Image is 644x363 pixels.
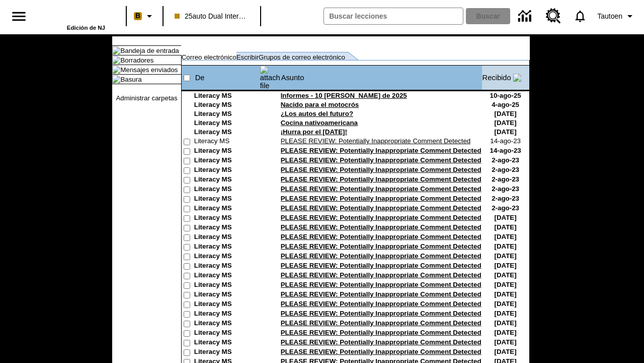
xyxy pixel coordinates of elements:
td: Literacy MS [194,110,260,119]
button: Boost El color de la clase es melocotón. Cambiar el color de la clase. [130,7,159,25]
a: PLEASE REVIEW: Potentially Inappropriate Comment Detected [281,233,481,240]
span: Tautoen [597,11,622,22]
nobr: [DATE] [495,329,517,336]
td: Literacy MS [194,101,260,110]
span: B [135,10,140,22]
a: Notificaciones [567,3,593,29]
td: Literacy MS [194,262,260,271]
td: Literacy MS [194,195,260,204]
nobr: 2-ago-23 [492,156,519,164]
td: Literacy MS [194,271,260,281]
button: Abrir el menú lateral [4,2,34,31]
a: ¡Hurra por el [DATE]! [281,128,347,136]
a: PLEASE REVIEW: Potentially Inappropriate Comment Detected [281,175,481,183]
a: PLEASE REVIEW: Potentially Inappropriate Comment Detected [281,319,481,327]
a: Recibido [482,74,511,82]
button: Perfil/Configuración [593,7,640,25]
span: Edición de NJ [67,25,105,31]
td: Literacy MS [194,119,260,128]
img: attach file [260,66,280,90]
a: PLEASE REVIEW: Potentially Inappropriate Comment Detected [281,223,481,231]
a: PLEASE REVIEW: Potentially Inappropriate Comment Detected [281,329,481,336]
a: PLEASE REVIEW: Potentially Inappropriate Comment Detected [281,271,481,279]
a: Escribir [236,53,259,61]
nobr: [DATE] [495,319,517,327]
a: Bandeja de entrada [120,47,179,54]
nobr: [DATE] [495,110,517,117]
a: Mensajes enviados [120,66,178,74]
a: PLEASE REVIEW: Potentially Inappropriate Comment Detected [281,338,481,346]
span: 25auto Dual International [175,11,249,22]
a: De [195,74,205,82]
nobr: 2-ago-23 [492,166,519,173]
nobr: 10-ago-25 [490,92,521,99]
a: PLEASE REVIEW: Potentially Inappropriate Comment Detected [281,214,481,221]
input: Buscar campo [324,8,463,24]
nobr: [DATE] [495,281,517,288]
a: Administrar carpetas [116,94,177,102]
nobr: [DATE] [495,252,517,260]
td: Literacy MS [194,137,260,147]
td: Literacy MS [194,233,260,243]
a: PLEASE REVIEW: Potentially Inappropriate Comment Detected [281,137,471,145]
a: PLEASE REVIEW: Potentially Inappropriate Comment Detected [281,300,481,308]
td: Literacy MS [194,156,260,166]
nobr: [DATE] [495,271,517,279]
td: Literacy MS [194,290,260,300]
td: Literacy MS [194,243,260,252]
td: Literacy MS [194,175,260,185]
nobr: [DATE] [495,243,517,250]
td: Literacy MS [194,252,260,262]
td: Literacy MS [194,92,260,101]
img: folder_icon.gif [112,56,120,64]
a: PLEASE REVIEW: Potentially Inappropriate Comment Detected [281,195,481,202]
a: PLEASE REVIEW: Potentially Inappropriate Comment Detected [281,243,481,250]
img: folder_icon_pick.gif [112,46,120,54]
a: PLEASE REVIEW: Potentially Inappropriate Comment Detected [281,262,481,269]
td: Literacy MS [194,310,260,319]
td: Literacy MS [194,223,260,233]
img: folder_icon.gif [112,66,120,74]
nobr: [DATE] [495,262,517,269]
a: PLEASE REVIEW: Potentially Inappropriate Comment Detected [281,185,481,193]
a: Borradores [120,56,153,64]
img: folder_icon.gif [112,75,120,83]
a: Cocina nativoamericana [281,119,358,127]
a: PLEASE REVIEW: Potentially Inappropriate Comment Detected [281,348,481,355]
nobr: [DATE] [495,300,517,308]
nobr: [DATE] [495,290,517,298]
nobr: [DATE] [495,223,517,231]
img: arrow_down.gif [513,74,521,82]
a: Centro de información [512,3,540,30]
td: Literacy MS [194,204,260,214]
nobr: 2-ago-23 [492,185,519,193]
a: PLEASE REVIEW: Potentially Inappropriate Comment Detected [281,204,481,212]
a: PLEASE REVIEW: Potentially Inappropriate Comment Detected [281,281,481,288]
a: PLEASE REVIEW: Potentially Inappropriate Comment Detected [281,156,481,164]
a: Basura [120,76,141,83]
a: Nacido para el motocrós [281,101,359,108]
nobr: 2-ago-23 [492,195,519,202]
nobr: 2-ago-23 [492,204,519,212]
a: PLEASE REVIEW: Potentially Inappropriate Comment Detected [281,147,481,154]
a: ¿Los autos del futuro? [281,110,353,117]
nobr: 14-ago-23 [490,147,521,154]
div: Portada [40,4,105,31]
td: Literacy MS [194,300,260,310]
a: Informes - 10 [PERSON_NAME] de 2025 [281,92,407,99]
td: Literacy MS [194,319,260,329]
nobr: 14-ago-23 [490,137,521,145]
nobr: [DATE] [495,338,517,346]
td: Literacy MS [194,166,260,175]
a: Asunto [281,74,304,82]
nobr: 2-ago-23 [492,175,519,183]
a: PLEASE REVIEW: Potentially Inappropriate Comment Detected [281,290,481,298]
a: PLEASE REVIEW: Potentially Inappropriate Comment Detected [281,166,481,173]
td: Literacy MS [194,214,260,223]
nobr: [DATE] [495,233,517,240]
td: Literacy MS [194,329,260,338]
td: Literacy MS [194,348,260,357]
td: Literacy MS [194,128,260,137]
a: Correo electrónico [182,53,236,61]
td: Literacy MS [194,281,260,290]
